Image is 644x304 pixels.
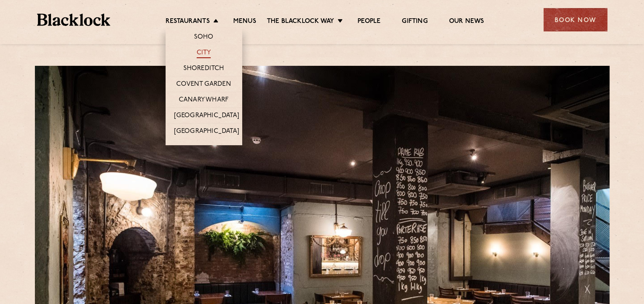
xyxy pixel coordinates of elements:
[267,17,334,27] a: The Blacklock Way
[449,17,484,27] a: Our News
[358,17,381,27] a: People
[544,8,607,31] div: Book Now
[183,65,224,74] a: Shoreditch
[402,17,427,27] a: Gifting
[166,17,210,27] a: Restaurants
[179,96,229,105] a: Canary Wharf
[174,112,239,121] a: [GEOGRAPHIC_DATA]
[233,17,256,27] a: Menus
[174,127,239,137] a: [GEOGRAPHIC_DATA]
[176,80,231,90] a: Covent Garden
[194,33,214,42] a: Soho
[197,49,211,58] a: City
[37,14,111,26] img: BL_Textured_Logo-footer-cropped.svg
